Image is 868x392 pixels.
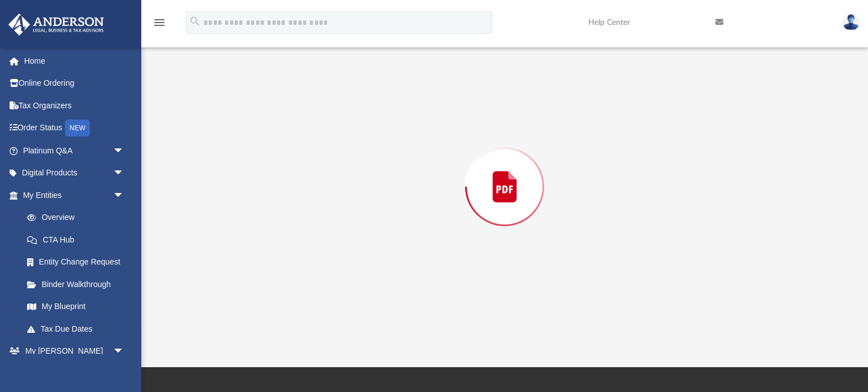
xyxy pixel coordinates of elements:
a: Entity Change Request [16,251,141,274]
img: Anderson Advisors Platinum Portal [5,14,107,36]
div: Preview [177,11,831,332]
a: Order StatusNEW [8,117,141,140]
a: Online Ordering [8,72,141,95]
span: arrow_drop_down [113,340,136,363]
a: Digital Productsarrow_drop_down [8,162,141,184]
a: My Entitiesarrow_drop_down [8,184,141,206]
i: menu [153,16,166,29]
a: Tax Organizers [8,94,141,117]
a: CTA Hub [16,228,141,251]
span: arrow_drop_down [113,139,136,162]
a: Binder Walkthrough [16,273,141,296]
span: arrow_drop_down [113,162,136,185]
i: search [189,15,201,28]
a: Overview [16,206,141,229]
a: My Blueprint [16,296,136,318]
a: Platinum Q&Aarrow_drop_down [8,139,141,162]
div: NEW [65,120,90,136]
a: My [PERSON_NAME] Teamarrow_drop_down [8,340,136,376]
a: Home [8,50,141,72]
a: menu [153,21,166,29]
img: User Pic [843,14,860,30]
span: arrow_drop_down [113,184,136,207]
a: Tax Due Dates [16,318,141,340]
